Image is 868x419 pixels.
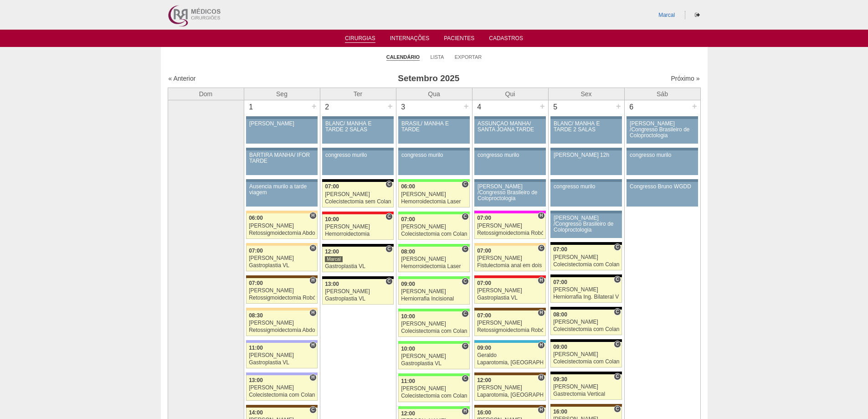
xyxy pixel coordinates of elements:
div: Key: Brasil [398,406,469,409]
div: Key: Aviso [627,116,698,119]
div: [PERSON_NAME] [249,288,315,294]
div: [PERSON_NAME] [249,223,315,229]
div: [PERSON_NAME] [401,256,467,262]
div: Congresso Bruno WGDD [630,184,695,190]
div: [PERSON_NAME] [477,223,543,229]
div: Key: Christóvão da Gama [246,340,317,343]
div: ASSUNÇÃO MANHÃ/ SANTA JOANA TARDE [478,121,543,133]
a: Marcal [658,12,675,18]
a: C 11:00 [PERSON_NAME] Colecistectomia com Colangiografia VL [398,376,469,402]
a: Congresso Bruno WGDD [627,182,698,207]
th: Qua [396,88,472,100]
div: congresso murilo [401,152,467,158]
div: [PERSON_NAME] [477,320,543,326]
div: [PERSON_NAME] [249,352,315,358]
div: Key: Brasil [398,244,469,247]
div: Key: Pro Matre [474,211,545,213]
div: Key: Santa Joana [474,405,545,408]
div: Key: Aviso [550,211,621,213]
div: Key: Santa Joana [550,404,621,407]
span: 11:00 [249,345,263,351]
div: Key: Blanc [550,339,621,342]
span: Consultório [538,244,544,252]
span: 07:00 [553,279,567,285]
div: Key: Aviso [398,148,469,150]
a: C 13:00 [PERSON_NAME] Gastroplastia VL [322,279,393,305]
div: Hemorroidectomia Laser [401,264,467,269]
span: 07:00 [249,248,263,254]
span: 06:00 [249,215,263,221]
span: Consultório [462,278,468,285]
a: Exportar [455,54,482,60]
span: 07:00 [477,312,491,319]
span: Hospital [309,244,316,252]
th: Dom [168,88,244,100]
span: 07:00 [325,183,339,190]
a: congresso murilo [627,150,698,175]
a: C 06:00 [PERSON_NAME] Hemorroidectomia Laser [398,182,469,207]
div: Key: Bartira [246,308,317,310]
div: [PERSON_NAME] [249,121,314,127]
div: Key: Bartira [246,211,317,213]
a: H 06:00 [PERSON_NAME] Retossigmoidectomia Abdominal VL [246,213,317,239]
div: [PERSON_NAME] [325,289,391,295]
a: BLANC/ MANHÃ E TARDE 2 SALAS [550,119,621,144]
span: 07:00 [477,215,491,221]
span: Consultório [462,181,468,188]
div: [PERSON_NAME] [249,320,315,326]
span: 10:00 [401,313,415,320]
span: Hospital [538,277,544,284]
a: H 08:30 [PERSON_NAME] Retossigmoidectomia Abdominal VL [246,310,317,336]
div: congresso murilo [630,152,695,158]
span: 08:00 [401,248,415,255]
a: Cirurgias [345,35,375,43]
span: 14:00 [249,409,263,416]
span: Hospital [309,309,316,316]
span: Consultório [309,406,316,414]
div: + [310,100,318,112]
a: C 09:00 [PERSON_NAME] Herniorrafia Incisional [398,279,469,305]
div: Key: Brasil [398,212,469,214]
div: 5 [549,100,563,114]
span: 13:00 [325,281,339,287]
div: [PERSON_NAME] 12h [554,152,619,158]
span: Consultório [614,276,621,283]
a: congresso murilo [474,150,545,175]
div: [PERSON_NAME] [401,321,467,327]
i: Sair [695,12,700,18]
span: 10:00 [325,216,339,222]
div: Key: Santa Joana [246,405,317,408]
span: 08:30 [249,312,263,319]
div: Key: Brasil [398,276,469,279]
a: Cadastros [489,35,523,44]
div: Key: Aviso [246,148,317,150]
a: BRASIL/ MANHÃ E TARDE [398,119,469,144]
div: Key: Aviso [246,179,317,182]
a: BARTIRA MANHÃ/ IFOR TARDE [246,150,317,175]
div: Gastroplastia VL [249,360,315,366]
a: Próximo » [671,75,699,82]
div: [PERSON_NAME] [553,352,619,357]
div: [PERSON_NAME] [477,255,543,261]
span: 09:00 [477,345,491,351]
div: Key: Aviso [398,116,469,119]
a: congresso murilo [550,182,621,207]
div: Gastroplastia VL [477,295,543,301]
div: Colecistectomia com Colangiografia VL [553,262,619,268]
a: H 07:00 [PERSON_NAME] Retossigmoidectomia Robótica [246,278,317,304]
div: Gastrectomia Vertical [553,391,619,397]
th: Seg [244,88,320,100]
a: C 08:00 [PERSON_NAME] Hemorroidectomia Laser [398,247,469,272]
a: C 10:00 [PERSON_NAME] Colecistectomia com Colangiografia VL [398,311,469,337]
span: Hospital [538,374,544,381]
a: Internações [390,35,430,44]
a: [PERSON_NAME] /Congresso Brasileiro de Coloproctologia [627,119,698,144]
a: ASSUNÇÃO MANHÃ/ SANTA JOANA TARDE [474,119,545,144]
a: C 09:00 [PERSON_NAME] Colecistectomia com Colangiografia VL [550,342,621,367]
th: Ter [320,88,396,100]
span: 08:00 [553,311,567,318]
div: [PERSON_NAME] [249,385,315,391]
div: Key: Aviso [474,179,545,182]
div: Colecistectomia com Colangiografia VL [401,231,467,237]
div: [PERSON_NAME] /Congresso Brasileiro de Coloproctologia [554,215,619,233]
